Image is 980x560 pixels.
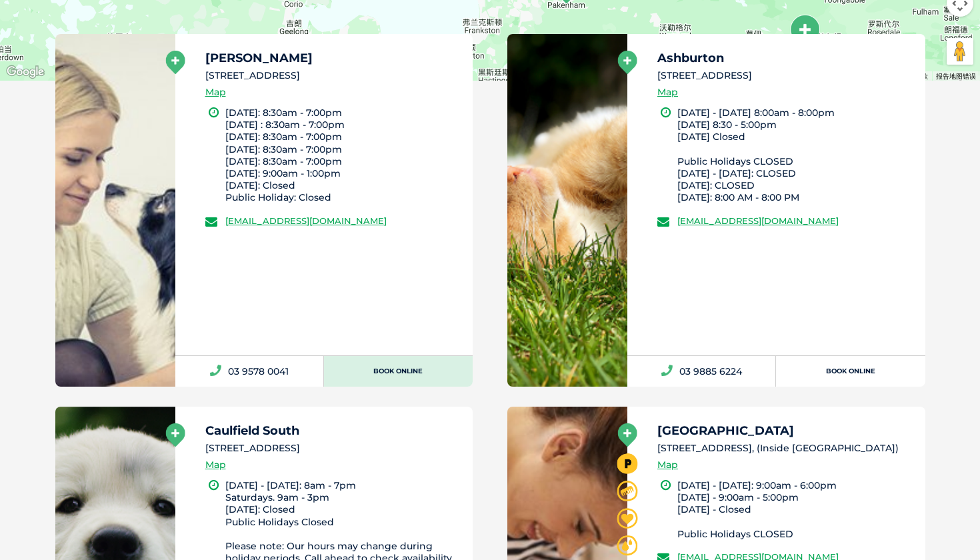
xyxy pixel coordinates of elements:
a: Map [657,85,678,100]
li: [DATE] - [DATE] 8:00am - 8:00pm [DATE] 8:30 - 5:00pm [DATE] Closed Public Holidays CLOSED [DATE] ... [677,107,913,204]
h5: Ashburton [657,52,913,64]
li: [DATE] - [DATE]: 9:00am - 6:00pm [DATE] - 9:00am - 5:00pm [DATE] - Closed ﻿Public Holidays ﻿CLOSED [677,479,913,540]
li: [DATE]: 8:30am - 7:00pm [DATE] : 8:30am - 7:00pm [DATE]: 8:30am - 7:00pm [DATE]: 8:30am - 7:00pm ... [225,107,461,204]
a: 报告地图错误 [936,73,976,80]
img: Google [3,63,47,81]
button: 将街景小人拖到地图上以打开街景 [947,38,973,65]
a: Book Online [776,356,925,387]
a: [EMAIL_ADDRESS][DOMAIN_NAME] [677,215,839,226]
h5: [PERSON_NAME] [205,52,461,64]
a: Map [205,85,226,100]
li: [STREET_ADDRESS] [205,441,461,455]
li: [STREET_ADDRESS] [657,69,913,83]
h5: Caulfield South [205,425,461,437]
h5: [GEOGRAPHIC_DATA] [657,425,913,437]
a: 在 Google 地图中打开此区域（会打开一个新窗口） [3,63,47,81]
a: 03 9885 6224 [627,356,776,387]
a: Book Online [324,356,473,387]
li: [STREET_ADDRESS], (Inside [GEOGRAPHIC_DATA]) [657,441,913,455]
li: [STREET_ADDRESS] [205,69,461,83]
a: [EMAIL_ADDRESS][DOMAIN_NAME] [225,215,387,226]
div: Morwell [788,14,821,51]
a: Map [205,457,226,473]
a: Map [657,457,678,473]
a: 03 9578 0041 [175,356,324,387]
